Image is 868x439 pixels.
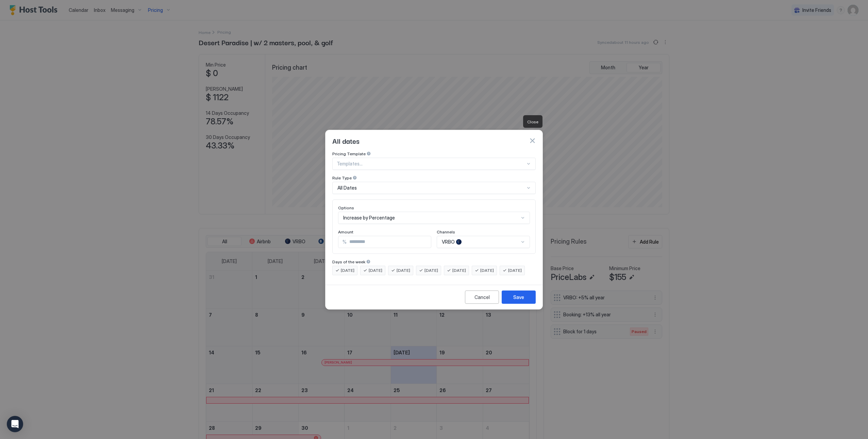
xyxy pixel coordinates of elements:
[343,239,347,245] span: %
[474,294,490,301] div: Cancel
[332,151,366,156] span: Pricing Template
[513,294,524,301] div: Save
[424,267,438,274] span: [DATE]
[527,119,538,124] span: Close
[347,236,431,248] input: Input Field
[397,267,410,274] span: [DATE]
[369,267,382,274] span: [DATE]
[465,291,499,304] button: Cancel
[452,267,466,274] span: [DATE]
[341,267,354,274] span: [DATE]
[338,205,354,210] span: Options
[508,267,522,274] span: [DATE]
[437,229,455,234] span: Channels
[442,239,455,245] span: VRBO
[332,259,365,264] span: Days of the week
[502,291,536,304] button: Save
[337,185,357,191] span: All Dates
[480,267,494,274] span: [DATE]
[7,416,23,432] div: Open Intercom Messenger
[332,136,360,146] span: All dates
[332,175,352,180] span: Rule Type
[338,229,353,234] span: Amount
[343,215,395,221] span: Increase by Percentage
